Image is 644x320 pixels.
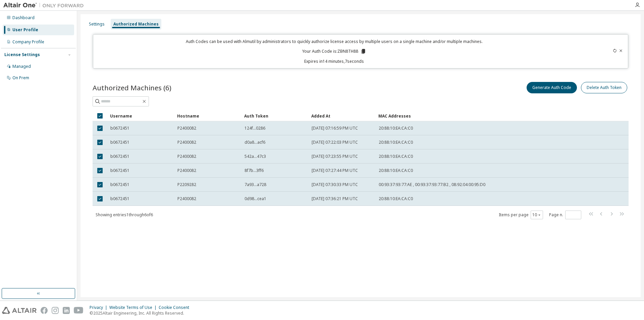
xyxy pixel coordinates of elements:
span: [DATE] 07:23:55 PM UTC [312,154,358,159]
div: Hostname [177,110,239,121]
span: 20:88:10:EA:CA:C0 [379,154,413,159]
span: [DATE] 07:30:33 PM UTC [312,182,358,187]
div: Username [110,110,172,121]
button: Generate Auth Code [527,82,577,93]
div: Auth Token [244,110,306,121]
button: 10 [532,212,541,218]
img: instagram.svg [52,307,59,314]
span: P2209282 [177,182,196,187]
div: User Profile [12,27,38,33]
span: 20:88:10:EA:CA:C0 [379,168,413,173]
span: 542a...47c3 [245,154,266,159]
span: Page n. [549,211,581,219]
span: 7a93...a728 [245,182,266,187]
img: facebook.svg [41,307,48,314]
span: 20:88:10:EA:CA:C0 [379,140,413,145]
span: P2400082 [177,126,196,131]
span: P2400082 [177,154,196,159]
span: b0672451 [110,196,129,201]
img: youtube.svg [74,307,84,314]
span: P2400082 [177,140,196,145]
p: Your Auth Code is: ZBN8TH88 [302,48,366,54]
p: © 2025 Altair Engineering, Inc. All Rights Reserved. [90,310,193,316]
img: Altair One [3,2,87,9]
span: 8f7b...3ff6 [245,168,264,173]
div: Website Terms of Use [109,305,159,310]
div: Privacy [90,305,109,310]
div: Added At [311,110,373,121]
div: Settings [89,21,105,27]
span: d0a8...acf6 [245,140,265,145]
button: Delete Auth Token [581,82,627,93]
span: 0d98...cea1 [245,196,266,201]
span: b0672451 [110,154,129,159]
div: MAC Addresses [378,110,558,121]
div: Authorized Machines [113,21,159,27]
span: b0672451 [110,182,129,187]
span: 20:88:10:EA:CA:C0 [379,196,413,201]
span: 124f...0286 [245,126,265,131]
div: Managed [12,64,31,69]
div: On Prem [12,75,29,81]
p: Auth Codes can be used with Almutil by administrators to quickly authorize license access by mult... [97,39,572,44]
span: Showing entries 1 through 6 of 6 [96,212,153,218]
span: P2400082 [177,196,196,201]
span: [DATE] 07:27:44 PM UTC [312,168,358,173]
img: altair_logo.svg [2,307,37,314]
span: 20:88:10:EA:CA:C0 [379,126,413,131]
span: [DATE] 07:16:59 PM UTC [312,126,358,131]
div: Company Profile [12,39,44,45]
span: 00:93:37:93:77:AE , 00:93:37:93:77:B2 , 08:92:04:00:95:D0 [379,182,485,187]
span: Items per page [499,211,543,219]
span: Authorized Machines (6) [93,83,171,92]
span: [DATE] 07:22:03 PM UTC [312,140,358,145]
span: b0672451 [110,168,129,173]
span: P2400082 [177,168,196,173]
div: License Settings [4,52,40,57]
div: Cookie Consent [159,305,193,310]
span: b0672451 [110,140,129,145]
span: b0672451 [110,126,129,131]
div: Dashboard [12,15,35,20]
span: [DATE] 07:36:21 PM UTC [312,196,358,201]
p: Expires in 14 minutes, 7 seconds [97,58,572,64]
img: linkedin.svg [63,307,70,314]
